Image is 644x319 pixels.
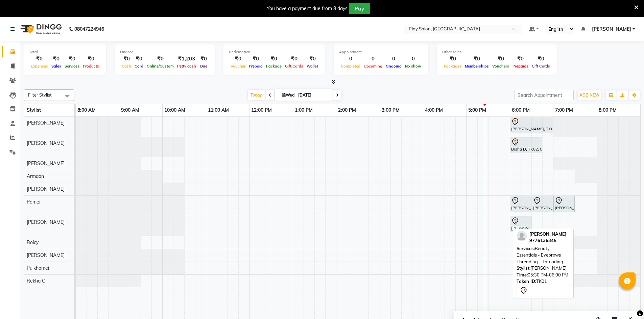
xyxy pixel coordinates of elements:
[27,219,65,225] span: [PERSON_NAME]
[517,272,570,278] div: 05:30 PM-06:00 PM
[491,64,511,69] span: Vouchers
[517,246,535,251] span: Services:
[510,217,531,231] div: [PERSON_NAME], TK01, 06:00 PM-06:30 PM, Beauty Essentials - Eyebrows Threading - Threading
[553,105,575,115] a: 7:00 PM
[467,105,488,115] a: 5:00 PM
[27,140,65,146] span: [PERSON_NAME]
[384,55,403,63] div: 0
[133,64,145,69] span: Card
[81,64,101,69] span: Products
[283,55,305,63] div: ₹0
[305,64,320,69] span: Wallet
[517,265,570,272] div: [PERSON_NAME]
[264,55,283,63] div: ₹0
[384,64,403,69] span: Ongoing
[206,105,231,115] a: 11:00 AM
[510,138,542,152] div: Disha D, TK02, 06:00 PM-06:45 PM, Women Hair Cut - Hair Cut Sr Stylist
[511,55,530,63] div: ₹0
[362,55,384,63] div: 0
[592,26,631,33] span: [PERSON_NAME]
[249,105,273,115] a: 12:00 PM
[76,105,97,115] a: 8:00 AM
[27,278,45,284] span: Rekha C
[339,49,423,55] div: Appointment
[17,20,64,38] img: logo
[267,5,348,12] div: You have a payment due from 8 days
[247,55,264,63] div: ₹0
[28,92,52,98] span: Filter Stylist
[517,231,527,241] img: profile
[517,272,528,277] span: Time:
[198,55,210,63] div: ₹0
[120,55,133,63] div: ₹0
[293,105,314,115] a: 1:00 PM
[120,49,210,55] div: Finance
[50,55,63,63] div: ₹0
[27,186,65,192] span: [PERSON_NAME]
[280,92,296,98] span: Wed
[510,118,552,132] div: [PERSON_NAME], TK01, 06:00 PM-07:00 PM, Hair Care - Deep Purifying Treatment - [Purifying, Soothing]
[50,64,63,69] span: Sales
[119,105,141,115] a: 9:00 AM
[27,239,39,245] span: Boicy
[29,49,101,55] div: Total
[579,92,599,98] span: ADD NEW
[597,105,618,115] a: 8:00 PM
[29,55,50,63] div: ₹0
[198,64,209,69] span: Due
[517,278,570,285] div: TK01
[29,64,50,69] span: Expenses
[339,64,362,69] span: Completed
[133,55,145,63] div: ₹0
[63,64,81,69] span: Services
[27,120,65,126] span: [PERSON_NAME]
[27,265,49,271] span: Puikhamei
[491,55,511,63] div: ₹0
[517,278,536,284] span: Token ID:
[163,105,187,115] a: 10:00 AM
[175,64,198,69] span: Petty cash
[380,105,401,115] a: 3:00 PM
[463,55,491,63] div: ₹0
[63,55,81,63] div: ₹0
[145,64,175,69] span: Online/Custom
[175,55,198,63] div: ₹1,203
[403,55,423,63] div: 0
[339,55,362,63] div: 0
[511,64,530,69] span: Prepaids
[229,55,247,63] div: ₹0
[229,64,247,69] span: Voucher
[264,64,283,69] span: Package
[120,64,133,69] span: Cash
[248,90,265,100] span: Today
[336,105,358,115] a: 2:00 PM
[247,64,264,69] span: Prepaid
[517,265,530,271] span: Stylist:
[517,246,563,264] span: Beauty Essentials - Eyebrows Threading - Threading
[305,55,320,63] div: ₹0
[529,231,567,237] span: [PERSON_NAME]
[463,64,491,69] span: Memberships
[296,90,330,100] input: 2025-09-03
[27,252,65,258] span: [PERSON_NAME]
[532,197,552,211] div: [PERSON_NAME] B, TK03, 06:30 PM-07:00 PM, Beauty Essentials - Full Legs Lipo - Waxing
[362,64,384,69] span: Upcoming
[442,55,463,63] div: ₹0
[27,107,41,113] span: Stylist
[442,64,463,69] span: Packages
[510,197,531,211] div: [PERSON_NAME] B, TK03, 06:00 PM-06:30 PM, Beauty Essentials - Full Legs Lipo - Waxing
[283,64,305,69] span: Gift Cards
[554,197,574,211] div: [PERSON_NAME] B, TK03, 07:00 PM-07:30 PM, Beauty Essentials - Full Legs Lipo - Waxing
[27,199,40,205] span: Pamei
[578,90,601,100] button: ADD NEW
[81,55,101,63] div: ₹0
[27,160,65,166] span: [PERSON_NAME]
[510,105,531,115] a: 6:00 PM
[229,49,320,55] div: Redemption
[529,237,567,244] div: 9776136345
[530,55,552,63] div: ₹0
[74,20,104,38] b: 08047224946
[27,173,44,179] span: Armaan
[145,55,175,63] div: ₹0
[616,292,637,312] iframe: chat widget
